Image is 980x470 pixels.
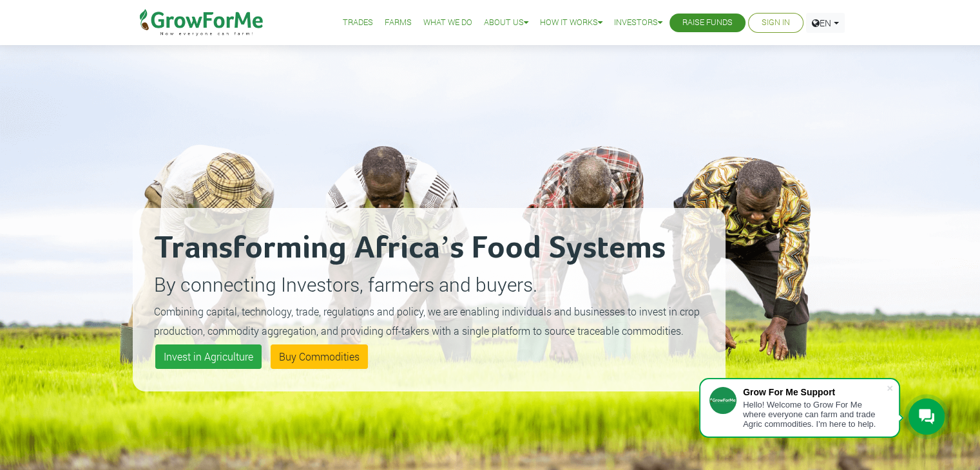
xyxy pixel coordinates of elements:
[271,344,368,369] a: Buy Commodities
[484,16,528,30] a: About Us
[743,387,886,397] div: Grow For Me Support
[385,16,412,30] a: Farms
[154,270,704,299] p: By connecting Investors, farmers and buyers.
[154,229,704,268] h2: Transforming Africa’s Food Systems
[540,16,602,30] a: How it Works
[423,16,472,30] a: What We Do
[762,16,790,30] a: Sign In
[743,400,886,429] div: Hello! Welcome to Grow For Me where everyone can farm and trade Agric commodities. I'm here to help.
[806,13,845,33] a: EN
[614,16,662,30] a: Investors
[343,16,373,30] a: Trades
[154,305,700,337] small: Combining capital, technology, trade, regulations and policy, we are enabling individuals and bus...
[682,16,733,30] a: Raise Funds
[155,344,262,369] a: Invest in Agriculture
